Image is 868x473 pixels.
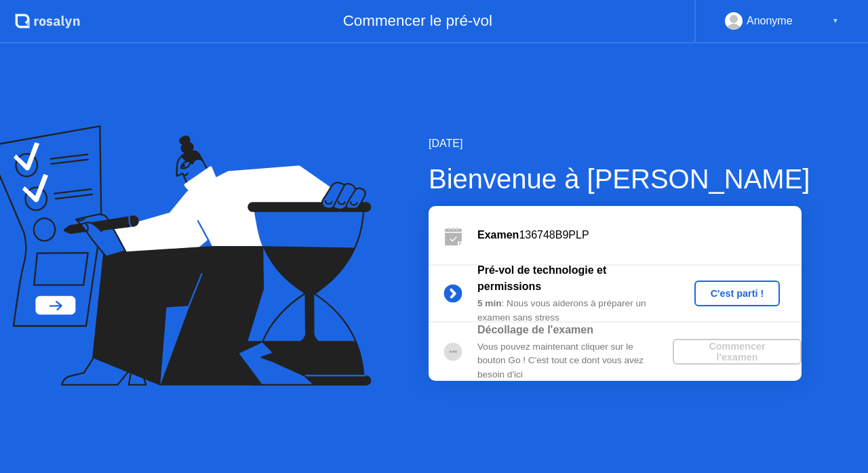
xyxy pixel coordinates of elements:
div: C'est parti ! [700,288,775,299]
div: : Nous vous aiderons à préparer un examen sans stress [477,297,673,325]
div: [DATE] [429,136,810,152]
div: Commencer l'examen [678,341,796,363]
div: Bienvenue à [PERSON_NAME] [429,159,810,199]
b: Examen [477,229,519,241]
div: Anonyme [747,12,793,30]
button: Commencer l'examen [673,339,802,365]
button: C'est parti ! [694,281,781,306]
b: 5 min [477,298,502,308]
div: Vous pouvez maintenant cliquer sur le bouton Go ! C'est tout ce dont vous avez besoin d'ici [477,340,673,382]
div: 136748B9PLP [477,227,802,243]
b: Pré-vol de technologie et permissions [477,264,606,292]
b: Décollage de l'examen [477,324,593,335]
div: ▼ [832,12,839,30]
